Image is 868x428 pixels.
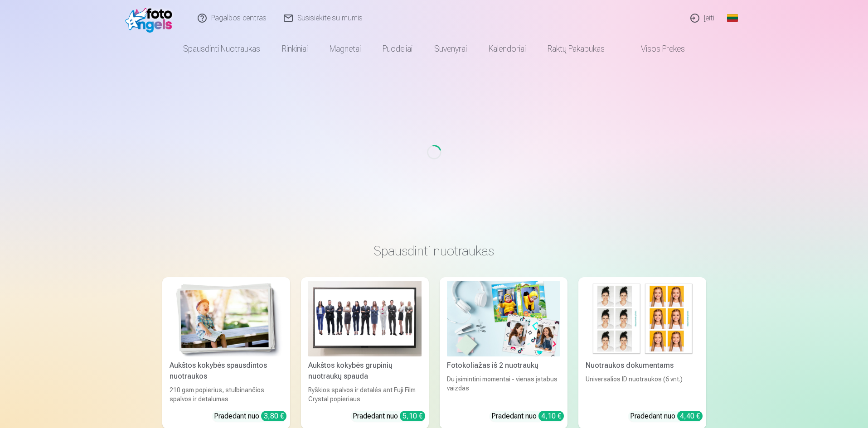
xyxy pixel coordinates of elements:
[170,243,699,259] h3: Spausdinti nuotraukas
[308,281,422,356] img: Aukštos kokybės grupinių nuotraukų spauda
[491,411,564,422] div: Pradedant nuo
[478,36,537,62] a: Kalendoriai
[616,36,696,62] a: Visos prekės
[537,36,616,62] a: Raktų pakabukas
[400,411,425,421] div: 5,10 €
[372,36,423,62] a: Puodeliai
[319,36,372,62] a: Magnetai
[305,385,425,404] div: Ryškios spalvos ir detalės ant Fuji Film Crystal popieriaus
[214,411,286,422] div: Pradedant nuo
[423,36,478,62] a: Suvenyrai
[166,360,286,382] div: Aukštos kokybės spausdintos nuotraukos
[630,411,703,422] div: Pradedant nuo
[677,411,703,421] div: 4,40 €
[447,281,560,356] img: Fotokoliažas iš 2 nuotraukų
[582,360,703,371] div: Nuotraukos dokumentams
[305,360,425,382] div: Aukštos kokybės grupinių nuotraukų spauda
[586,281,699,356] img: Nuotraukos dokumentams
[166,385,286,404] div: 210 gsm popierius, stulbinančios spalvos ir detalumas
[125,4,177,33] img: /fa2
[271,36,319,62] a: Rinkiniai
[170,281,283,356] img: Aukštos kokybės spausdintos nuotraukos
[172,36,271,62] a: Spausdinti nuotraukas
[353,411,425,422] div: Pradedant nuo
[582,375,703,404] div: Universalios ID nuotraukos (6 vnt.)
[443,360,564,371] div: Fotokoliažas iš 2 nuotraukų
[538,411,564,421] div: 4,10 €
[261,411,286,421] div: 3,80 €
[443,375,564,404] div: Du įsimintini momentai - vienas įstabus vaizdas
